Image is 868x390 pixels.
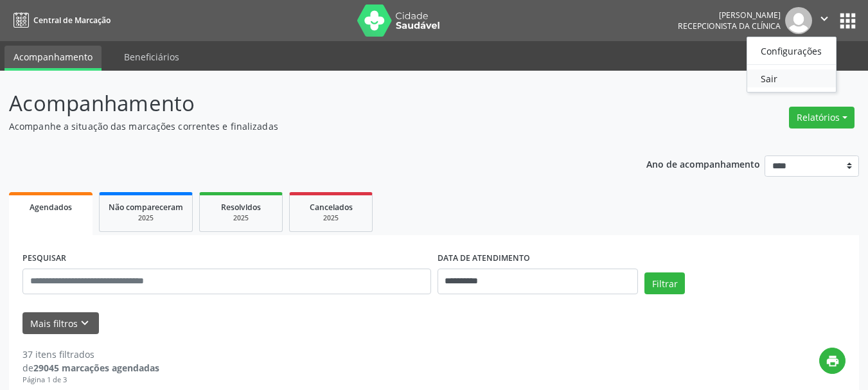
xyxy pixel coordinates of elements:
span: Recepcionista da clínica [678,21,781,31]
label: PESQUISAR [22,249,66,269]
i: print [826,354,840,368]
label: DATA DE ATENDIMENTO [438,249,530,269]
div: 2025 [209,213,273,223]
p: Acompanhe a situação das marcações correntes e finalizadas [9,120,604,133]
p: Acompanhamento [9,87,604,120]
a: Sair [747,69,836,87]
button: Mais filtroskeyboard_arrow_down [22,312,99,335]
button: apps [837,10,859,32]
a: Central de Marcação [9,10,111,31]
button:  [812,7,837,34]
span: Agendados [30,202,72,213]
span: Resolvidos [221,202,261,213]
i:  [817,12,831,26]
button: Filtrar [644,272,685,294]
a: Beneficiários [115,46,188,68]
div: 37 itens filtrados [22,348,159,361]
div: de [22,361,159,375]
i: keyboard_arrow_down [78,316,92,330]
img: img [785,7,812,34]
a: Acompanhamento [4,46,102,71]
strong: 29045 marcações agendadas [33,362,159,374]
div: 2025 [299,213,363,223]
div: Página 1 de 3 [22,375,159,386]
span: Não compareceram [109,202,183,213]
ul:  [747,37,837,93]
div: [PERSON_NAME] [678,10,781,21]
p: Ano de acompanhamento [646,155,760,172]
div: 2025 [109,213,183,223]
span: Cancelados [310,202,353,213]
button: print [819,348,846,374]
a: Configurações [747,42,836,60]
button: Relatórios [789,107,855,129]
span: Central de Marcação [33,15,111,26]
